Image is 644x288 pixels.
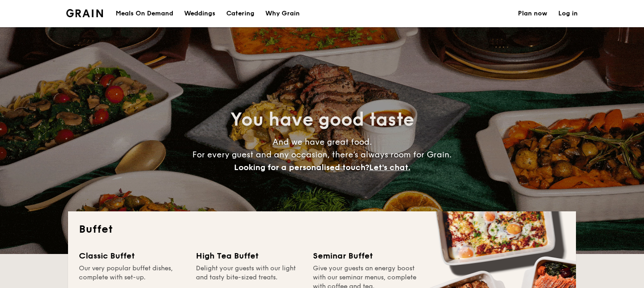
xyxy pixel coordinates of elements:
[313,249,419,262] div: Seminar Buffet
[369,162,410,172] span: Let's chat.
[79,249,185,262] div: Classic Buffet
[66,9,103,17] a: Logotype
[66,9,103,17] img: Grain
[196,249,302,262] div: High Tea Buffet
[79,222,565,237] h2: Buffet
